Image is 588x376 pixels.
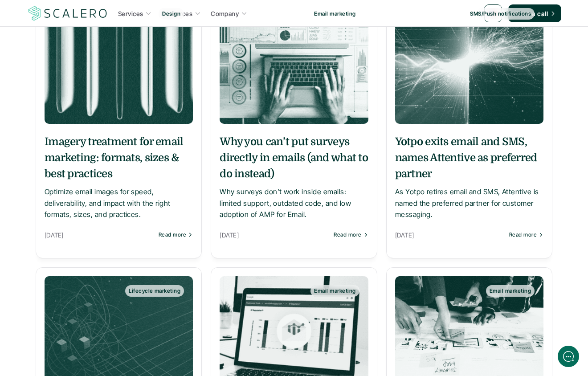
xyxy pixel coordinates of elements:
a: Why you can’t put surveys directly in emails (and what to do instead)Why surveys don’t work insid... [220,134,368,221]
p: Email marketing [314,11,355,17]
p: SMS/Push notifications [470,11,531,17]
span: New conversation [57,123,107,131]
a: Read more [509,232,543,238]
p: Lifecycle marketing [129,288,180,294]
a: Read more [334,232,368,238]
a: Imagery treatment for email marketing: formats, sizes & best practicesOptimize email images for s... [45,134,193,221]
a: Scalero company logotype [27,5,109,21]
p: As Yotpo retires email and SMS, Attentive is named the preferred partner for customer messaging. [395,186,543,221]
h2: Let us know if we can help with lifecycle marketing. [13,59,165,102]
p: Read more [334,232,361,238]
p: Email marketing [490,288,531,294]
button: New conversation [14,118,164,136]
a: Book a call [508,4,561,22]
a: Yotpo exits email and SMS, names Attentive as preferred partnerAs Yotpo retires email and SMS, At... [395,134,543,221]
h5: Imagery treatment for email marketing: formats, sizes & best practices [45,134,193,182]
h1: Hi! Welcome to [GEOGRAPHIC_DATA]. [13,43,165,57]
p: Company [211,9,239,18]
p: Email marketing [314,288,355,294]
p: [DATE] [45,229,154,241]
h5: Yotpo exits email and SMS, names Attentive as preferred partner [395,134,543,182]
p: Design [162,11,180,17]
span: We run on Gist [74,311,113,317]
iframe: gist-messenger-bubble-iframe [558,346,579,367]
p: [DATE] [395,229,505,241]
p: Read more [159,232,186,238]
h5: Why you can’t put surveys directly in emails (and what to do instead) [220,134,368,182]
p: Services [118,9,143,18]
img: Scalero company logotype [27,5,109,22]
p: Why surveys don’t work inside emails: limited support, outdated code, and low adoption of AMP for... [220,186,368,221]
p: [DATE] [220,229,329,241]
p: Optimize email images for speed, deliverability, and impact with the right formats, sizes, and pr... [45,186,193,221]
p: Read more [509,232,537,238]
a: Read more [159,232,193,238]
